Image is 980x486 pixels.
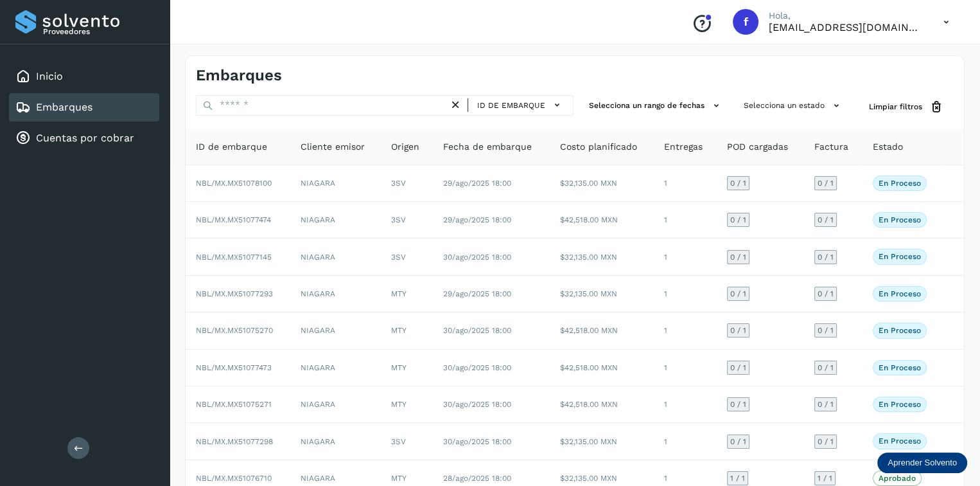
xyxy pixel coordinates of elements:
[664,140,703,154] span: Entregas
[879,437,921,446] p: En proceso
[654,423,717,460] td: 1
[654,386,717,423] td: 1
[196,437,273,446] span: NBL/MX.MX51077298
[9,124,159,152] div: Cuentas por cobrar
[654,165,717,202] td: 1
[290,276,380,312] td: NIAGARA
[730,364,746,372] span: 0 / 1
[879,400,921,409] p: En proceso
[818,438,834,446] span: 0 / 1
[879,179,921,188] p: En proceso
[730,179,746,187] span: 0 / 1
[654,350,717,386] td: 1
[879,474,916,483] p: Aprobado
[36,101,92,113] a: Embarques
[381,165,433,202] td: 3SV
[381,423,433,460] td: 3SV
[879,326,921,335] p: En proceso
[814,140,848,154] span: Factura
[818,290,834,298] span: 0 / 1
[654,202,717,239] td: 1
[730,474,745,482] span: 1 / 1
[443,140,532,154] span: Fecha de embarque
[381,202,433,239] td: 3SV
[290,386,380,423] td: NIAGARA
[196,326,273,335] span: NBL/MX.MX51075270
[869,101,922,113] span: Limpiar filtros
[549,239,653,275] td: $32,135.00 MXN
[859,95,954,119] button: Limpiar filtros
[196,179,272,188] span: NBL/MX.MX51078100
[769,10,923,21] p: Hola,
[654,239,717,275] td: 1
[877,453,967,473] div: Aprender Solvento
[443,363,511,372] span: 30/ago/2025 18:00
[549,423,653,460] td: $32,135.00 MXN
[381,276,433,312] td: MTY
[730,216,746,224] span: 0 / 1
[290,423,380,460] td: NIAGARA
[381,239,433,275] td: 3SV
[730,290,746,298] span: 0 / 1
[549,165,653,202] td: $32,135.00 MXN
[549,202,653,239] td: $42,518.00 MXN
[381,386,433,423] td: MTY
[36,70,63,82] a: Inicio
[381,350,433,386] td: MTY
[879,252,921,261] p: En proceso
[196,66,282,85] h4: Embarques
[290,350,380,386] td: NIAGARA
[443,253,511,262] span: 30/ago/2025 18:00
[43,27,154,36] p: Proveedores
[391,140,419,154] span: Origen
[818,179,834,187] span: 0 / 1
[290,202,380,239] td: NIAGARA
[818,474,832,482] span: 1 / 1
[818,253,834,261] span: 0 / 1
[196,140,267,154] span: ID de embarque
[196,215,271,224] span: NBL/MX.MX51077474
[300,140,364,154] span: Cliente emisor
[559,140,636,154] span: Costo planificado
[818,327,834,334] span: 0 / 1
[818,216,834,224] span: 0 / 1
[739,95,848,116] button: Selecciona un estado
[196,289,273,298] span: NBL/MX.MX51077293
[549,350,653,386] td: $42,518.00 MXN
[196,474,272,483] span: NBL/MX.MX51076710
[818,401,834,408] span: 0 / 1
[443,474,511,483] span: 28/ago/2025 18:00
[879,215,921,224] p: En proceso
[727,140,788,154] span: POD cargadas
[730,327,746,334] span: 0 / 1
[9,62,159,91] div: Inicio
[443,400,511,409] span: 30/ago/2025 18:00
[549,276,653,312] td: $32,135.00 MXN
[730,253,746,261] span: 0 / 1
[36,132,134,144] a: Cuentas por cobrar
[290,312,380,349] td: NIAGARA
[290,165,380,202] td: NIAGARA
[730,401,746,408] span: 0 / 1
[549,386,653,423] td: $42,518.00 MXN
[473,96,568,114] button: ID de embarque
[879,363,921,372] p: En proceso
[769,21,923,33] p: facturacion@expresssanjavier.com
[381,312,433,349] td: MTY
[443,179,511,188] span: 29/ago/2025 18:00
[443,437,511,446] span: 30/ago/2025 18:00
[584,95,728,116] button: Selecciona un rango de fechas
[443,326,511,335] span: 30/ago/2025 18:00
[477,100,545,111] span: ID de embarque
[879,289,921,298] p: En proceso
[196,400,272,409] span: NBL/MX.MX51075271
[654,276,717,312] td: 1
[549,312,653,349] td: $42,518.00 MXN
[290,239,380,275] td: NIAGARA
[888,458,957,468] p: Aprender Solvento
[196,363,272,372] span: NBL/MX.MX51077473
[9,93,159,122] div: Embarques
[443,289,511,298] span: 29/ago/2025 18:00
[443,215,511,224] span: 29/ago/2025 18:00
[873,140,903,154] span: Estado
